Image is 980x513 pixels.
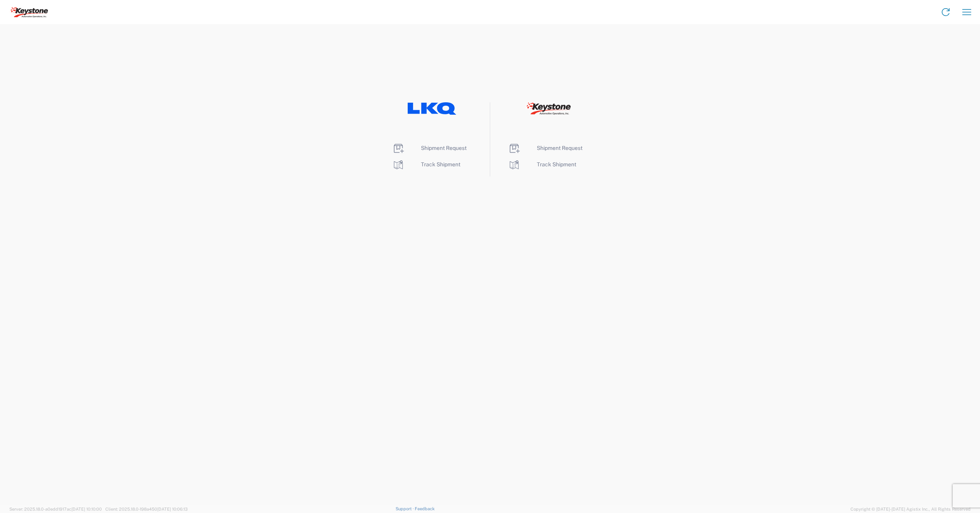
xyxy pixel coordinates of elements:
span: Track Shipment [421,161,460,167]
span: Server: 2025.18.0-a0edd1917ac [9,507,102,511]
span: [DATE] 10:06:13 [157,507,188,511]
a: Track Shipment [392,161,460,167]
a: Shipment Request [508,145,582,151]
span: Track Shipment [537,161,576,167]
span: Copyright © [DATE]-[DATE] Agistix Inc., All Rights Reserved [850,506,971,513]
span: [DATE] 10:10:00 [71,507,102,511]
span: Shipment Request [537,145,582,151]
span: Client: 2025.18.0-198a450 [105,507,188,511]
span: Shipment Request [421,145,467,151]
a: Feedback [415,506,435,511]
a: Support [396,506,415,511]
a: Track Shipment [508,161,576,167]
a: Shipment Request [392,145,467,151]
